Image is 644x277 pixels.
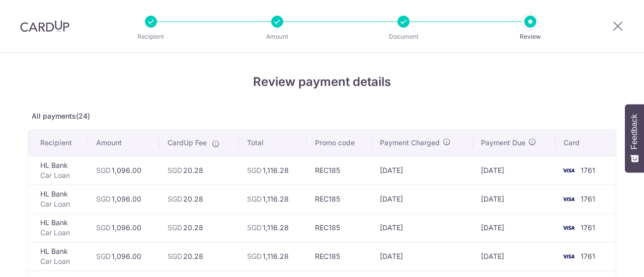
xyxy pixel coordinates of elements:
td: 1,116.28 [239,213,307,242]
span: CardUp Fee [168,138,207,148]
span: SGD [96,195,111,203]
p: Amount [240,32,314,42]
p: Car Loan [40,199,80,209]
td: 20.28 [159,156,239,184]
h4: Review payment details [28,73,616,91]
p: Recipient [114,32,188,42]
td: 20.28 [159,184,239,213]
p: All payments(24) [28,111,616,121]
span: SGD [168,223,182,232]
button: Feedback - Show survey [625,104,644,172]
span: SGD [96,166,111,174]
td: [DATE] [372,156,473,184]
td: 1,096.00 [88,156,159,184]
td: [DATE] [372,184,473,213]
p: Review [493,32,568,42]
td: REC185 [307,213,372,242]
img: <span class="translation_missing" title="translation missing: en.account_steps.new_confirm_form.b... [558,222,579,234]
img: <span class="translation_missing" title="translation missing: en.account_steps.new_confirm_form.b... [558,164,579,176]
td: HL Bank [28,242,88,270]
span: Feedback [630,114,639,149]
span: Payment Due [481,138,525,148]
td: 20.28 [159,213,239,242]
img: <span class="translation_missing" title="translation missing: en.account_steps.new_confirm_form.b... [558,250,579,262]
td: 1,096.00 [88,213,159,242]
td: 1,116.28 [239,156,307,184]
th: Card [555,130,616,156]
td: 1,096.00 [88,184,159,213]
p: Car Loan [40,170,80,180]
p: Document [366,32,441,42]
td: [DATE] [372,213,473,242]
th: Total [239,130,307,156]
td: [DATE] [473,156,556,184]
td: HL Bank [28,184,88,213]
td: HL Bank [28,156,88,184]
span: 1761 [581,166,595,174]
span: SGD [168,166,182,174]
span: Payment Charged [380,138,440,148]
span: SGD [96,223,111,232]
span: SGD [247,223,262,232]
td: 1,116.28 [239,184,307,213]
span: 1761 [581,223,595,232]
td: [DATE] [372,242,473,270]
td: 1,116.28 [239,242,307,270]
td: [DATE] [473,184,556,213]
span: SGD [247,252,262,260]
th: Amount [88,130,159,156]
span: 1761 [581,195,595,203]
td: REC185 [307,156,372,184]
img: CardUp [20,20,69,32]
td: [DATE] [473,242,556,270]
td: HL Bank [28,213,88,242]
span: SGD [247,166,262,174]
iframe: Opens a widget where you can find more information [580,247,634,272]
th: Recipient [28,130,88,156]
th: Promo code [307,130,372,156]
span: SGD [247,195,262,203]
td: REC185 [307,242,372,270]
p: Car Loan [40,228,80,238]
span: SGD [168,252,182,260]
img: <span class="translation_missing" title="translation missing: en.account_steps.new_confirm_form.b... [558,193,579,205]
td: [DATE] [473,213,556,242]
td: REC185 [307,184,372,213]
span: SGD [96,252,111,260]
td: 1,096.00 [88,242,159,270]
p: Car Loan [40,256,80,266]
td: 20.28 [159,242,239,270]
span: SGD [168,195,182,203]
